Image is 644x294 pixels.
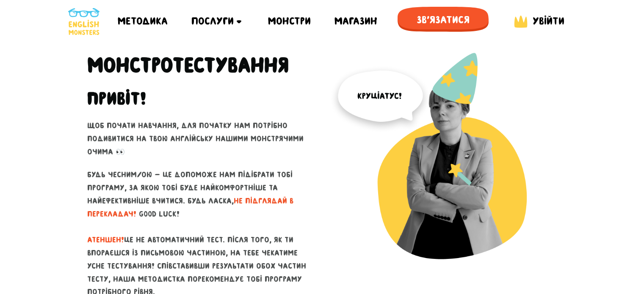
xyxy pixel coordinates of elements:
[87,88,146,109] h2: Привіт!
[68,8,100,35] img: English Monsters
[533,15,564,27] span: Увійти
[512,14,529,30] img: English Monsters login
[87,197,293,218] span: не підглядай в перекладач!
[87,236,124,244] span: АТЕНШЕН!
[398,7,489,33] span: Зв'язатися
[87,119,316,158] p: Щоб почати навчання, для початку нам потрібно подивитися на твою англійську нашими монстрячими оч...
[87,52,289,78] h1: Монстро­­тестування
[329,52,557,280] img: English Monsters test
[398,7,489,36] a: Зв'язатися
